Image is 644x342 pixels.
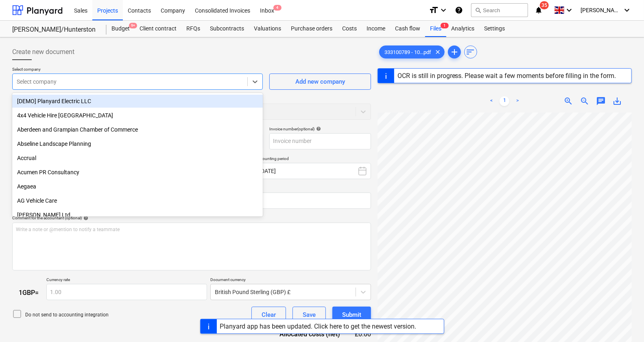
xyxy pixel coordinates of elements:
button: Clear [251,307,286,323]
div: Files [425,21,446,37]
a: Analytics [446,21,479,37]
div: Aberdeen and Grampian Chamber of Commerce [12,123,263,136]
p: Select company [12,67,263,74]
p: Do not send to accounting integration [25,312,109,318]
input: Invoice number [269,133,371,149]
span: save_alt [612,96,622,106]
span: 4 [273,5,282,11]
div: Save [303,310,316,320]
p: Currency rate [46,277,207,284]
span: chat [596,96,606,106]
div: £0.00 [353,329,371,339]
div: Submit [342,310,361,320]
a: Client contract [135,21,181,37]
a: Page 1 is your current page [500,96,509,106]
div: Abseline Landscape Planning [12,137,263,150]
span: sort [466,47,476,57]
a: Cash flow [390,21,425,37]
span: 1 [441,23,449,28]
span: Create new document [12,47,74,57]
div: Ai Bridges Ltd [12,208,263,221]
a: Subcontracts [205,21,249,37]
a: RFQs [181,21,205,37]
div: Clear [262,310,276,320]
div: [PERSON_NAME]/Hunterston [12,26,97,34]
span: help [314,126,321,131]
div: Budget [107,21,135,37]
span: zoom_in [563,96,573,106]
div: Add new company [295,76,345,87]
span: clear [433,47,443,57]
a: Purchase orders [286,21,337,37]
iframe: Chat Widget [603,303,644,342]
p: Accounting period [255,156,371,163]
a: Settings [479,21,510,37]
div: Comment for the accountant (optional) [12,215,371,221]
div: Aegaea [12,180,263,193]
a: Costs [337,21,362,37]
button: [DATE] [255,163,371,179]
div: 1 GBP = [12,289,46,297]
div: [PERSON_NAME] Ltd [12,208,263,221]
a: Valuations [249,21,286,37]
div: AG Vehicle Care [12,194,263,207]
div: 333100789 - 10...pdf [379,45,445,58]
button: Add new company [269,74,371,90]
a: Budget9+ [107,21,135,37]
div: 4x4 Vehicle Hire West UK [12,109,263,122]
span: add [450,47,459,57]
a: Next page [513,96,522,106]
span: help [82,216,88,221]
div: Invoice number (optional) [269,126,371,132]
span: 9+ [129,23,137,28]
p: Document currency [210,277,371,284]
div: Planyard app has been updated. Click here to get the newest version. [220,323,417,330]
span: 333100789 - 10...pdf [380,49,436,55]
div: OCR is still in progress. Please wait a few moments before filling in the form. [397,72,616,80]
div: Allocated costs (net) [265,329,353,339]
a: Income [362,21,390,37]
div: Acumen PR Consultancy [12,166,263,179]
div: 4x4 Vehicle Hire [GEOGRAPHIC_DATA] [12,109,263,122]
a: Files1 [425,21,446,37]
button: Submit [332,307,371,323]
a: Previous page [487,96,496,106]
span: zoom_out [580,96,589,106]
button: Save [293,307,326,323]
div: [DEMO] Planyard Electric LLC [12,95,263,108]
div: Accrual [12,152,263,165]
